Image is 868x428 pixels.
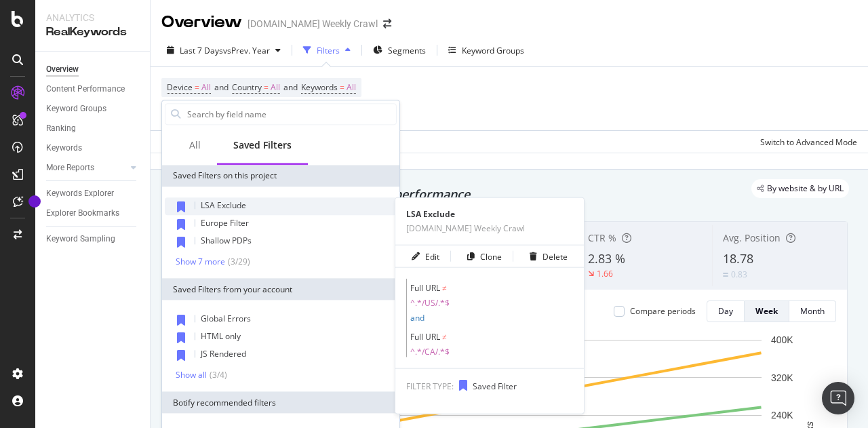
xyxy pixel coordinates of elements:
span: 2.83 % [588,250,625,267]
span: Keywords [301,81,338,93]
button: Delete [524,246,568,267]
span: ^.*/US/.*$ [410,298,573,309]
a: More Reports [46,161,127,175]
span: and [214,81,229,93]
div: Compare periods [630,305,696,317]
div: Keywords Explorer [46,187,114,201]
div: LSA Exclude [395,209,584,220]
div: Open Intercom Messenger [822,382,854,414]
a: Keyword Groups [46,102,140,116]
div: Show 7 more [176,257,225,267]
div: Edit [425,250,439,262]
div: [DOMAIN_NAME] Weekly Crawl [395,222,584,234]
div: Tooltip anchor [28,195,41,208]
span: All [271,78,280,97]
a: Content Performance [46,82,140,96]
span: Last 7 Days [180,45,223,56]
div: Keywords [46,141,82,155]
span: Full URL [410,282,440,294]
div: Overview [46,62,79,77]
button: Edit [406,246,439,267]
div: Saved Filters from your account [162,278,399,300]
div: legacy label [751,179,849,198]
img: Equal [723,273,728,277]
text: 320K [771,372,793,383]
div: Week [755,305,778,317]
div: ( 3 / 4 ) [207,369,227,381]
div: More Reports [46,161,94,175]
span: = [195,81,199,93]
span: All [347,78,356,97]
span: LSA Exclude [201,199,246,211]
input: Search by field name [186,104,396,124]
div: RealKeywords [46,24,139,40]
div: Keyword Groups [46,102,106,116]
button: Switch to Advanced Mode [755,131,857,153]
span: Shallow PDPs [201,235,252,246]
div: Saved Filters [233,138,292,152]
span: Avg. Position [723,231,781,244]
div: Keyword Sampling [46,232,115,246]
div: Ranking [46,121,76,136]
span: ≠ [442,282,447,294]
a: Overview [46,62,140,77]
button: Segments [368,39,431,61]
a: Keywords [46,141,140,155]
a: Keywords Explorer [46,187,140,201]
span: ^.*/CA/.*$ [410,347,573,357]
span: Segments [388,45,426,56]
div: Switch to Advanced Mode [760,136,857,148]
span: All [201,78,211,97]
span: JS Rendered [201,348,246,359]
button: Last 7 DaysvsPrev. Year [161,39,286,61]
div: Filters [317,45,340,56]
span: CTR % [588,231,616,244]
span: = [264,81,269,93]
div: ( 3 / 29 ) [225,256,250,267]
div: Explorer Bookmarks [46,206,119,220]
span: HTML only [201,330,241,342]
div: Content Performance [46,82,125,96]
span: = [340,81,344,93]
div: [DOMAIN_NAME] Weekly Crawl [248,17,378,31]
div: Day [718,305,733,317]
div: 0.83 [731,269,747,280]
span: and [410,312,425,324]
div: Botify recommended filters [162,392,399,414]
div: arrow-right-arrow-left [383,19,391,28]
span: 18.78 [723,250,753,267]
div: Delete [542,250,568,262]
span: and [283,81,298,93]
span: FILTER TYPE: [406,381,454,392]
button: Filters [298,39,356,61]
div: Analytics [46,11,139,24]
div: Month [800,305,825,317]
button: Clone [462,246,502,267]
span: Country [232,81,262,93]
span: Saved Filter [473,381,517,392]
div: 1.66 [597,268,613,279]
button: Week [745,300,789,322]
div: Show all [176,370,207,380]
span: Full URL [410,331,440,343]
span: Europe Filter [201,217,249,229]
span: ≠ [442,331,447,343]
div: All [189,138,201,152]
span: Device [167,81,193,93]
span: vs Prev. Year [223,45,270,56]
div: Keyword Groups [462,45,524,56]
div: Saved Filters on this project [162,165,399,187]
text: 400K [771,334,793,345]
span: By website & by URL [767,184,844,193]
button: Keyword Groups [443,39,530,61]
a: Explorer Bookmarks [46,206,140,220]
button: Day [707,300,745,322]
a: Ranking [46,121,140,136]
div: Clone [480,250,502,262]
span: Global Errors [201,313,251,324]
button: Month [789,300,836,322]
div: Overview [161,11,242,34]
text: 240K [771,410,793,421]
a: Keyword Sampling [46,232,140,246]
